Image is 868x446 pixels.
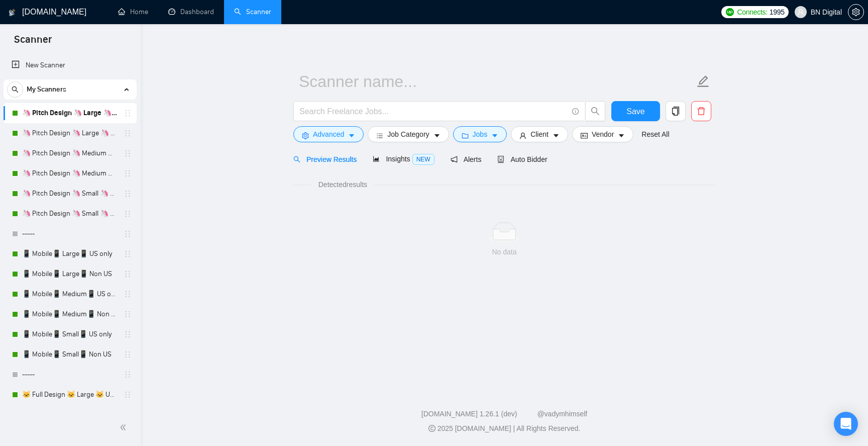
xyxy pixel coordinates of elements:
[451,155,482,163] span: Alerts
[848,4,864,20] button: setting
[22,365,118,385] a: -----
[848,8,863,16] span: setting
[462,132,469,139] span: folder
[311,179,374,190] span: Detected results
[313,129,344,140] span: Advanced
[22,405,118,425] a: 🐱 Full Design 🐱 Large 🐱 Non US
[124,149,132,157] span: holder
[124,129,132,137] span: holder
[373,155,380,162] span: area-chart
[586,107,605,116] span: search
[666,101,686,121] button: copy
[124,290,132,298] span: holder
[22,385,118,405] a: 🐱 Full Design 🐱 Large 🐱 US Only
[124,250,132,258] span: holder
[368,126,449,142] button: barsJob Categorycaret-down
[433,132,441,139] span: caret-down
[373,155,434,163] span: Insights
[797,9,804,16] span: user
[301,246,707,257] div: No data
[530,129,549,140] span: Client
[666,107,685,116] span: copy
[697,75,710,88] span: edit
[22,123,118,143] a: 🦄 Pitch Design 🦄 Large 🦄 Non US
[149,423,860,434] div: 2025 [DOMAIN_NAME] | All Rights Reserved.
[553,132,560,139] span: caret-down
[737,7,767,18] span: Connects:
[834,412,858,436] div: Open Intercom Messenger
[691,101,711,121] button: delete
[22,244,118,264] a: 📱 Mobile📱 Large📱 US only
[428,425,436,432] span: copyright
[8,86,23,93] span: search
[572,126,633,142] button: idcardVendorcaret-down
[626,105,644,118] span: Save
[4,55,137,75] li: New Scanner
[124,350,132,359] span: holder
[168,8,214,16] a: dashboardDashboard
[124,190,132,198] span: holder
[519,132,526,139] span: user
[22,184,118,204] a: 🦄 Pitch Design 🦄 Small 🦄 US Only
[451,156,458,163] span: notification
[293,155,357,163] span: Preview Results
[124,330,132,338] span: holder
[348,132,355,139] span: caret-down
[234,8,271,16] a: searchScanner
[581,132,588,139] span: idcard
[585,101,605,121] button: search
[618,132,625,139] span: caret-down
[611,101,660,121] button: Save
[770,7,785,18] span: 1995
[293,156,300,163] span: search
[124,270,132,278] span: holder
[421,410,517,418] a: [DOMAIN_NAME] 1.26.1 (dev)
[497,155,547,163] span: Auto Bidder
[120,422,130,432] span: double-left
[124,371,132,379] span: holder
[453,126,507,142] button: folderJobscaret-down
[537,410,587,418] a: @vadymhimself
[6,32,60,53] span: Scanner
[572,108,579,115] span: info-circle
[692,107,711,116] span: delete
[22,103,118,123] a: 🦄 Pitch Design 🦄 Large 🦄 US Only
[124,210,132,218] span: holder
[27,79,66,100] span: My Scanners
[848,8,864,16] a: setting
[12,55,129,75] a: New Scanner
[9,5,16,21] img: logo
[641,129,669,140] a: Reset All
[491,132,498,139] span: caret-down
[293,126,364,142] button: settingAdvancedcaret-down
[22,344,118,365] a: 📱 Mobile📱 Small📱 Non US
[22,163,118,184] a: 🦄 Pitch Design 🦄 Medium 🦄 Non US
[497,156,504,163] span: robot
[22,224,118,244] a: -----
[22,324,118,344] a: 📱 Mobile📱 Small📱 US only
[299,105,568,118] input: Search Freelance Jobs...
[22,284,118,304] a: 📱 Mobile📱 Medium📱 US only
[22,264,118,284] a: 📱 Mobile📱 Large📱 Non US
[118,8,148,16] a: homeHome
[124,230,132,238] span: holder
[726,8,734,16] img: upwork-logo.png
[22,304,118,324] a: 📱 Mobile📱 Medium📱 Non US
[302,132,309,139] span: setting
[124,109,132,117] span: holder
[412,154,435,165] span: NEW
[592,129,614,140] span: Vendor
[7,81,23,98] button: search
[299,69,695,94] input: Scanner name...
[511,126,568,142] button: userClientcaret-down
[387,129,429,140] span: Job Category
[22,204,118,224] a: 🦄 Pitch Design 🦄 Small 🦄 Non US
[376,132,383,139] span: bars
[124,310,132,318] span: holder
[124,169,132,177] span: holder
[22,143,118,163] a: 🦄 Pitch Design 🦄 Medium 🦄 US Only
[473,129,488,140] span: Jobs
[124,391,132,399] span: holder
